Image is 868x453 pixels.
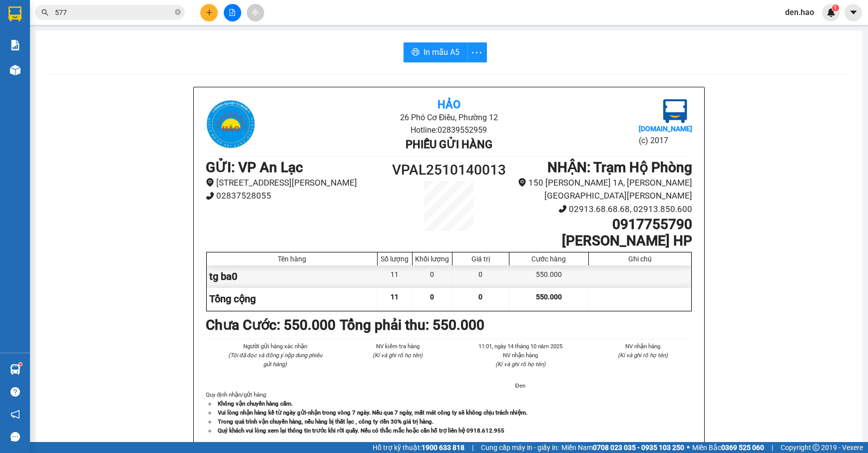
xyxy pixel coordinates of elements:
[349,342,447,351] li: NV kiểm tra hàng
[412,48,420,57] span: printer
[206,9,213,16] span: plus
[10,432,20,442] span: message
[481,442,559,453] span: Cung cấp máy in - giấy in:
[218,400,293,407] strong: Không vận chuyển hàng cấm.
[834,4,837,11] span: 1
[478,293,482,301] span: 0
[19,363,22,366] sup: 1
[591,255,689,263] div: Ghi chú
[175,9,181,15] span: close-circle
[209,255,375,263] div: Tên hàng
[247,4,264,21] button: aim
[287,124,611,136] li: Hotline: 02839552959
[206,317,336,333] b: Chưa Cước : 550.000
[618,352,668,359] i: (Kí và ghi rõ họ tên)
[558,205,567,213] span: phone
[777,6,822,18] span: den.hao
[206,178,214,187] span: environment
[561,442,684,453] span: Miền Nam
[518,178,526,187] span: environment
[10,40,20,50] img: solution-icon
[200,4,218,21] button: plus
[512,255,586,263] div: Cước hàng
[849,8,858,17] span: caret-down
[455,255,506,263] div: Giá trị
[373,352,423,359] i: (Kí và ghi rõ họ tên)
[424,46,459,58] span: In mẫu A5
[510,232,692,249] h1: [PERSON_NAME] HP
[228,352,322,368] i: (Tôi đã đọc và đồng ý nộp dung phiếu gửi hàng)
[430,293,434,301] span: 0
[388,159,510,181] h1: VPAL2510140013
[287,111,611,124] li: 26 Phó Cơ Điều, Phường 12
[422,444,464,452] strong: 1900 633 818
[206,189,388,203] li: 02837528055
[594,342,693,351] li: NV nhận hàng
[10,364,20,375] img: warehouse-icon
[687,446,690,450] span: ⚪️
[226,342,325,351] li: Người gửi hàng xác nhận
[467,42,487,62] button: more
[340,317,484,333] b: Tổng phải thu: 550.000
[721,444,764,452] strong: 0369 525 060
[639,134,692,147] li: (c) 2017
[509,265,589,288] div: 550.000
[10,410,20,419] span: notification
[845,4,862,21] button: caret-down
[380,255,410,263] div: Số lượng
[813,444,820,451] span: copyright
[692,442,764,453] span: Miền Bắc
[206,99,256,149] img: logo.jpg
[175,8,181,17] span: close-circle
[827,8,836,17] img: icon-new-feature
[10,387,20,397] span: question-circle
[8,6,21,21] img: logo-vxr
[229,9,236,16] span: file-add
[206,192,214,200] span: phone
[467,46,486,59] span: more
[224,4,241,21] button: file-add
[207,265,378,288] div: tg ba0
[772,442,773,453] span: |
[472,442,473,453] span: |
[832,4,839,11] sup: 1
[252,9,259,16] span: aim
[55,7,173,18] input: Tìm tên, số ĐT hoặc mã đơn
[404,42,467,62] button: printerIn mẫu A5
[471,381,570,390] li: Đen
[415,255,449,263] div: Khối lượng
[406,138,492,151] b: Phiếu gửi hàng
[218,418,434,425] strong: Trong quá trình vận chuyển hàng, nếu hàng bị thất lạc , công ty đền 30% giá trị hàng.
[206,176,388,190] li: [STREET_ADDRESS][PERSON_NAME]
[510,216,692,233] h1: 0917755790
[639,125,692,133] b: [DOMAIN_NAME]
[471,342,570,351] li: 11:01, ngày 14 tháng 10 năm 2025
[206,390,692,435] div: Quy định nhận/gửi hàng :
[510,203,692,216] li: 02913.68.68.68, 02913.850.600
[218,409,527,416] strong: Vui lòng nhận hàng kể từ ngày gửi-nhận trong vòng 7 ngày. Nếu qua 7 ngày, mất mát công ty sẽ khôn...
[378,265,413,288] div: 11
[452,265,509,288] div: 0
[391,293,399,301] span: 11
[41,9,48,16] span: search
[206,159,303,176] b: GỬI : VP An Lạc
[536,293,562,301] span: 550.000
[510,176,692,203] li: 150 [PERSON_NAME] 1A, [PERSON_NAME][GEOGRAPHIC_DATA][PERSON_NAME]
[547,159,692,176] b: NHẬN : Trạm Hộ Phòng
[495,361,545,368] i: (Kí và ghi rõ họ tên)
[10,65,20,75] img: warehouse-icon
[663,99,687,123] img: logo.jpg
[593,444,684,452] strong: 0708 023 035 - 0935 103 250
[437,98,460,111] b: Hảo
[413,265,452,288] div: 0
[209,293,256,305] span: Tổng cộng
[218,427,504,434] strong: Quý khách vui lòng xem lại thông tin trước khi rời quầy. Nếu có thắc mắc hoặc cần hỗ trợ liên hệ ...
[471,351,570,360] li: NV nhận hàng
[373,442,464,453] span: Hỗ trợ kỹ thuật:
